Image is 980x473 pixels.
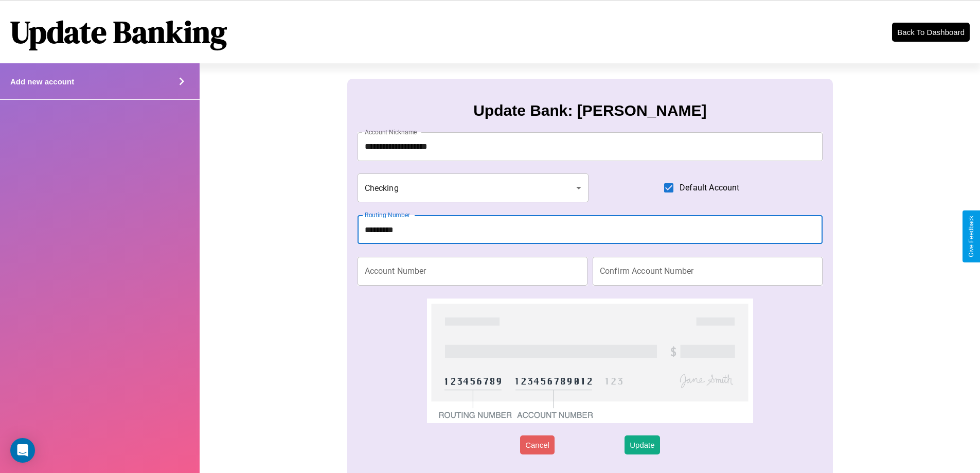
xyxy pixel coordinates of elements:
label: Account Nickname [365,128,417,136]
img: check [427,299,753,423]
div: Checking [358,173,589,202]
div: Give Feedback [968,216,975,257]
label: Routing Number [365,211,410,219]
h4: Add new account [10,77,74,86]
button: Cancel [520,435,555,454]
h3: Update Bank: [PERSON_NAME] [473,102,706,119]
div: Open Intercom Messenger [10,438,35,463]
h1: Update Banking [10,11,227,53]
button: Update [625,435,660,454]
button: Back To Dashboard [892,23,970,42]
span: Default Account [680,182,739,194]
